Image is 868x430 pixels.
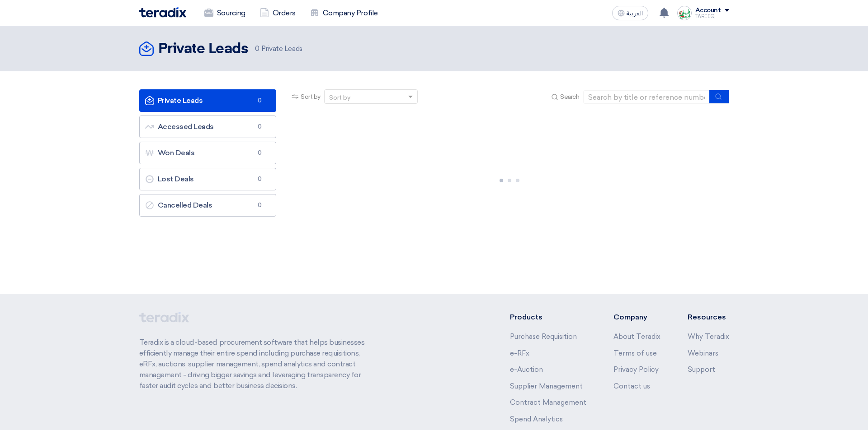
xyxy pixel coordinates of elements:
span: 0 [254,96,265,105]
a: Spend Analytics [510,415,563,423]
a: Company Profile [303,3,385,23]
a: Support [688,365,715,374]
span: Search [560,92,579,102]
span: 0 [255,45,259,53]
a: Contact us [613,382,650,390]
a: Lost Deals0 [139,168,277,190]
a: Private Leads0 [139,89,277,112]
p: Teradix is a cloud-based procurement software that helps businesses efficiently manage their enti... [139,337,375,391]
span: 0 [254,148,265,157]
input: Search by title or reference number [583,90,710,104]
a: Contract Management [510,398,586,407]
div: TAREEQ [695,14,729,19]
a: Supplier Management [510,382,583,390]
a: Terms of use [613,349,657,357]
img: Teradix logo [139,7,186,18]
a: About Teradix [613,333,660,341]
div: Account [695,7,721,14]
a: Sourcing [197,3,253,23]
span: 0 [254,201,265,210]
span: 0 [254,122,265,131]
a: Orders [253,3,303,23]
h2: Private Leads [158,40,248,58]
button: العربية [612,6,648,20]
a: Webinars [688,349,718,357]
div: Sort by [329,93,350,102]
li: Resources [688,312,729,323]
a: e-Auction [510,365,543,374]
a: Why Teradix [688,333,729,341]
a: Cancelled Deals0 [139,194,277,217]
span: Sort by [301,92,321,102]
span: Private Leads [255,44,302,54]
li: Products [510,312,586,323]
span: العربية [627,10,643,17]
a: Purchase Requisition [510,333,577,341]
a: e-RFx [510,349,529,357]
a: Won Deals0 [139,142,277,164]
a: Accessed Leads0 [139,116,277,138]
a: Privacy Policy [613,365,659,374]
img: Screenshot___1727703618088.png [677,6,692,20]
li: Company [613,312,660,323]
span: 0 [254,175,265,184]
